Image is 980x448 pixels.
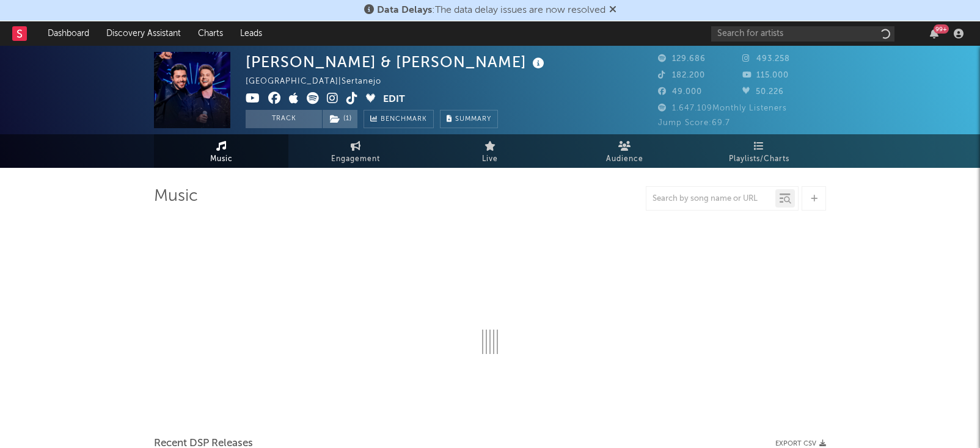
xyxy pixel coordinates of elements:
[288,134,423,168] a: Engagement
[383,92,405,107] button: Edit
[377,5,605,15] span: : The data delay issues are now resolved
[331,152,380,167] span: Engagement
[189,21,232,46] a: Charts
[658,55,706,63] span: 129.686
[323,110,357,128] button: (1)
[742,55,790,63] span: 493.258
[692,134,826,168] a: Playlists/Charts
[742,71,789,79] span: 115.000
[246,74,395,89] div: [GEOGRAPHIC_DATA] | Sertanejo
[246,52,547,72] div: [PERSON_NAME] & [PERSON_NAME]
[711,26,894,42] input: Search for artists
[930,29,938,38] button: 99+
[322,110,358,128] span: ( 1 )
[232,21,271,46] a: Leads
[455,116,491,123] span: Summary
[210,152,233,167] span: Music
[742,88,784,96] span: 50.226
[934,24,949,34] div: 99 +
[377,5,432,15] span: Data Delays
[729,152,789,167] span: Playlists/Charts
[606,152,643,167] span: Audience
[658,119,730,127] span: Jump Score: 69.7
[98,21,189,46] a: Discovery Assistant
[646,194,775,204] input: Search by song name or URL
[423,134,557,168] a: Live
[609,5,616,15] span: Dismiss
[364,110,434,128] a: Benchmark
[658,71,705,79] span: 182.200
[440,110,498,128] button: Summary
[482,152,498,167] span: Live
[154,134,288,168] a: Music
[658,104,787,112] span: 1.647.109 Monthly Listeners
[39,21,98,46] a: Dashboard
[775,440,826,447] button: Export CSV
[658,88,702,96] span: 49.000
[557,134,692,168] a: Audience
[381,112,427,127] span: Benchmark
[246,110,322,128] button: Track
